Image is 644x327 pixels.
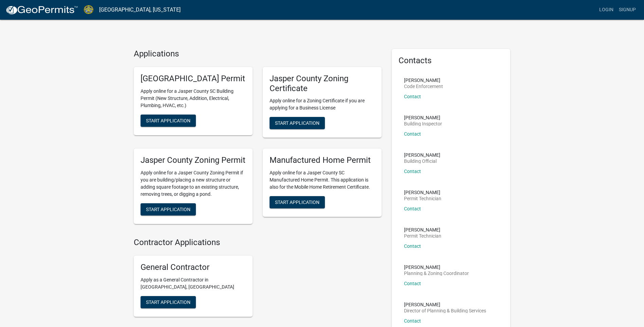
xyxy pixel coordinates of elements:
[404,243,421,249] a: Contact
[270,196,325,208] button: Start Application
[141,155,246,165] h5: Jasper County Zoning Permit
[141,88,246,109] p: Apply online for a Jasper County SC Building Permit (New Structure, Addition, Electrical, Plumbin...
[84,5,94,14] img: Jasper County, South Carolina
[404,131,421,137] a: Contact
[270,117,325,129] button: Start Application
[404,153,440,157] p: [PERSON_NAME]
[270,97,375,111] p: Apply online for a Zoning Certificate if you are applying for a Business License
[270,74,375,93] h5: Jasper County Zoning Certificate
[146,118,190,123] span: Start Application
[141,296,196,308] button: Start Application
[146,299,190,305] span: Start Application
[404,308,486,313] p: Director of Planning & Building Services
[404,94,421,99] a: Contact
[99,4,181,16] a: [GEOGRAPHIC_DATA], [US_STATE]
[404,121,442,126] p: Building Inspector
[404,84,443,89] p: Code Enforcement
[404,196,441,201] p: Permit Technician
[596,3,616,16] a: Login
[141,74,246,84] h5: [GEOGRAPHIC_DATA] Permit
[134,238,382,247] h4: Contractor Applications
[404,302,486,307] p: [PERSON_NAME]
[141,115,196,127] button: Start Application
[146,207,190,212] span: Start Application
[404,318,421,324] a: Contact
[275,120,319,126] span: Start Application
[404,227,441,232] p: [PERSON_NAME]
[404,271,469,276] p: Planning & Zoning Coordinator
[404,159,440,163] p: Building Official
[616,3,639,16] a: Signup
[270,155,375,165] h5: Manufactured Home Permit
[141,169,246,198] p: Apply online for a Jasper County Zoning Permit if you are building/placing a new structure or add...
[141,276,246,291] p: Apply as a General Contractor in [GEOGRAPHIC_DATA], [GEOGRAPHIC_DATA]
[141,262,246,272] h5: General Contractor
[404,265,469,270] p: [PERSON_NAME]
[404,115,442,120] p: [PERSON_NAME]
[404,190,441,195] p: [PERSON_NAME]
[134,49,382,59] h4: Applications
[134,49,382,229] wm-workflow-list-section: Applications
[404,169,421,174] a: Contact
[141,203,196,216] button: Start Application
[275,200,319,205] span: Start Application
[134,238,382,322] wm-workflow-list-section: Contractor Applications
[404,281,421,286] a: Contact
[270,169,375,191] p: Apply online for a Jasper County SC Manufactured Home Permit. This application is also for the Mo...
[404,206,421,211] a: Contact
[404,234,441,238] p: Permit Technician
[399,56,504,66] h5: Contacts
[404,78,443,83] p: [PERSON_NAME]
